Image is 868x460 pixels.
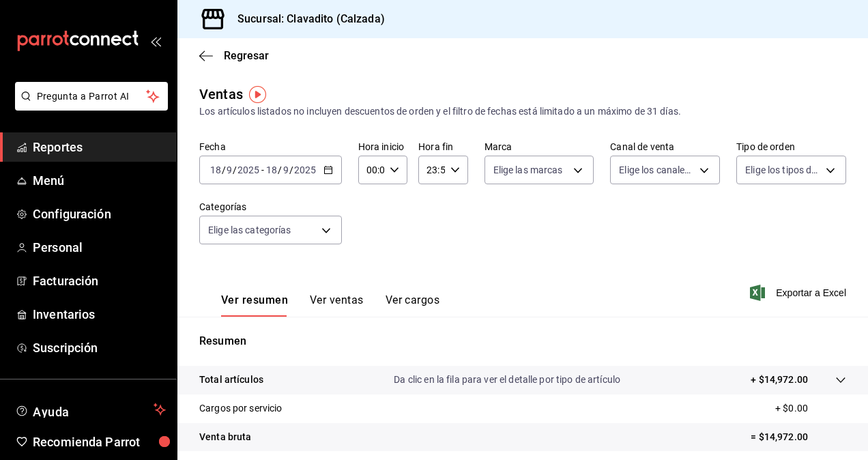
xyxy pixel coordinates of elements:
input: -- [283,164,289,175]
div: navigation tabs [221,293,439,317]
span: - [261,164,264,175]
span: Reportes [33,138,166,156]
label: Categorías [199,202,342,212]
span: Configuración [33,205,166,223]
p: = $14,972.00 [751,430,846,444]
button: Ver cargos [386,293,440,317]
button: Regresar [199,49,269,62]
span: / [278,164,282,175]
button: Ver resumen [221,293,288,317]
p: + $14,972.00 [751,373,808,387]
span: Elige los canales de venta [619,163,695,177]
label: Tipo de orden [736,142,846,152]
span: Ayuda [33,401,148,418]
span: Facturación [33,272,166,290]
span: Regresar [224,49,269,62]
span: / [222,164,226,175]
p: Total artículos [199,373,263,387]
button: Pregunta a Parrot AI [15,82,168,111]
span: Elige los tipos de orden [745,163,821,177]
label: Hora fin [418,142,467,152]
button: open_drawer_menu [150,35,161,46]
span: Pregunta a Parrot AI [37,89,147,104]
p: Resumen [199,333,846,349]
input: -- [226,164,233,175]
p: Da clic en la fila para ver el detalle por tipo de artículo [394,373,620,387]
label: Marca [484,142,594,152]
span: Personal [33,238,166,257]
span: Recomienda Parrot [33,433,166,451]
input: -- [209,164,222,175]
h3: Sucursal: Clavadito (Calzada) [227,11,385,27]
label: Fecha [199,142,342,152]
a: Pregunta a Parrot AI [10,99,168,113]
input: -- [265,164,278,175]
p: Cargos por servicio [199,401,283,416]
span: / [289,164,293,175]
span: Inventarios [33,305,166,324]
span: / [233,164,237,175]
div: Los artículos listados no incluyen descuentos de orden y el filtro de fechas está limitado a un m... [199,104,846,119]
span: Suscripción [33,339,166,357]
span: Elige las categorías [208,223,291,237]
input: ---- [293,164,317,175]
label: Canal de venta [610,142,720,152]
button: Ver ventas [310,293,364,317]
img: Tooltip marker [249,86,266,103]
div: Ventas [199,84,243,104]
span: Elige las marcas [493,163,563,177]
label: Hora inicio [358,142,407,152]
button: Exportar a Excel [753,285,846,301]
p: Venta bruta [199,430,251,444]
input: ---- [237,164,260,175]
span: Menú [33,171,166,190]
p: + $0.00 [775,401,846,416]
